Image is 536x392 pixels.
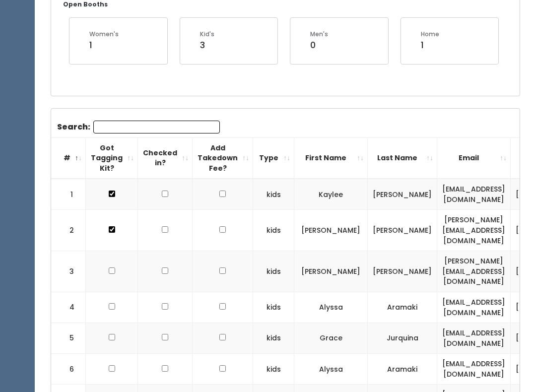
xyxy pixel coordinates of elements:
[368,138,437,179] th: Last Name: activate to sort column ascending
[200,39,214,52] div: 3
[310,39,328,52] div: 0
[253,354,294,385] td: kids
[368,179,437,210] td: [PERSON_NAME]
[294,210,368,252] td: [PERSON_NAME]
[437,354,511,385] td: [EMAIL_ADDRESS][DOMAIN_NAME]
[421,30,439,39] div: Home
[253,252,294,293] td: kids
[294,138,368,179] th: First Name: activate to sort column ascending
[368,210,437,252] td: [PERSON_NAME]
[89,39,119,52] div: 1
[193,138,253,179] th: Add Takedown Fee?: activate to sort column ascending
[51,252,86,293] td: 3
[200,30,214,39] div: Kid's
[368,354,437,385] td: Aramaki
[437,179,511,210] td: [EMAIL_ADDRESS][DOMAIN_NAME]
[51,292,86,323] td: 4
[294,252,368,293] td: [PERSON_NAME]
[253,179,294,210] td: kids
[294,354,368,385] td: Alyssa
[294,292,368,323] td: Alyssa
[51,354,86,385] td: 6
[63,0,108,9] small: Open Booths
[368,292,437,323] td: Aramaki
[368,252,437,293] td: [PERSON_NAME]
[294,324,368,354] td: Grace
[89,30,119,39] div: Women's
[368,324,437,354] td: Jurquina
[437,138,511,179] th: Email: activate to sort column ascending
[253,292,294,323] td: kids
[93,121,220,134] input: Search:
[437,292,511,323] td: [EMAIL_ADDRESS][DOMAIN_NAME]
[51,324,86,354] td: 5
[51,179,86,210] td: 1
[294,179,368,210] td: Kaylee
[421,39,439,52] div: 1
[51,210,86,252] td: 2
[437,324,511,354] td: [EMAIL_ADDRESS][DOMAIN_NAME]
[57,121,220,134] label: Search:
[138,138,193,179] th: Checked in?: activate to sort column ascending
[253,324,294,354] td: kids
[253,210,294,252] td: kids
[253,138,294,179] th: Type: activate to sort column ascending
[437,252,511,293] td: [PERSON_NAME][EMAIL_ADDRESS][DOMAIN_NAME]
[86,138,138,179] th: Got Tagging Kit?: activate to sort column ascending
[51,138,86,179] th: #: activate to sort column descending
[310,30,328,39] div: Men's
[437,210,511,252] td: [PERSON_NAME][EMAIL_ADDRESS][DOMAIN_NAME]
